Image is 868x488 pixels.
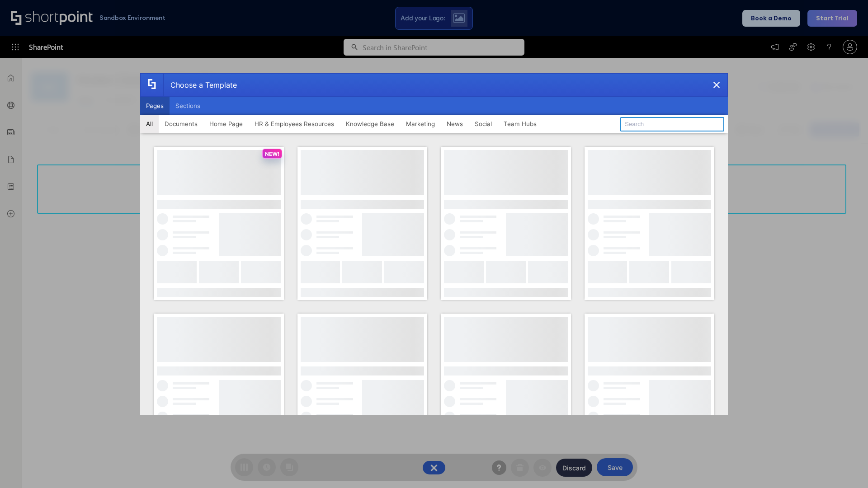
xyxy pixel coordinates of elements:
[163,74,237,96] div: Choose a Template
[140,115,159,133] button: All
[140,73,728,415] div: template selector
[400,115,441,133] button: Marketing
[620,117,724,131] input: Search
[340,115,400,133] button: Knowledge Base
[498,115,542,133] button: Team Hubs
[140,97,170,115] button: Pages
[265,150,279,157] p: NEW!
[823,445,868,488] iframe: Chat Widget
[159,115,203,133] button: Documents
[203,115,249,133] button: Home Page
[170,97,206,115] button: Sections
[469,115,498,133] button: Social
[441,115,469,133] button: News
[249,115,340,133] button: HR & Employees Resources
